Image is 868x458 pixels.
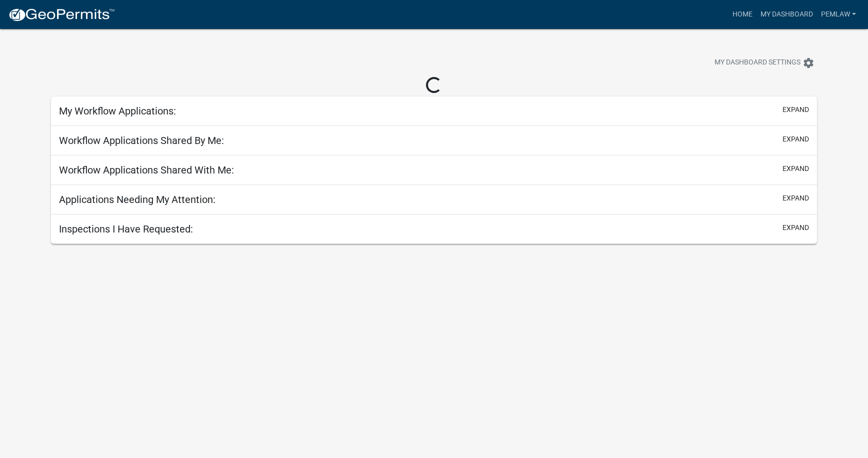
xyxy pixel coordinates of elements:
h5: Inspections I Have Requested: [59,223,193,235]
button: expand [782,222,809,233]
h5: Workflow Applications Shared With Me: [59,164,234,176]
h5: Workflow Applications Shared By Me: [59,134,224,146]
button: expand [782,163,809,174]
button: expand [782,104,809,115]
h5: My Workflow Applications: [59,105,176,117]
h5: Applications Needing My Attention: [59,193,215,205]
button: expand [782,134,809,144]
a: Home [728,5,756,24]
i: settings [802,57,814,69]
button: expand [782,193,809,203]
button: My Dashboard Settingssettings [706,53,822,72]
a: Pemlaw [817,5,860,24]
a: My Dashboard [756,5,817,24]
span: My Dashboard Settings [714,57,800,69]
